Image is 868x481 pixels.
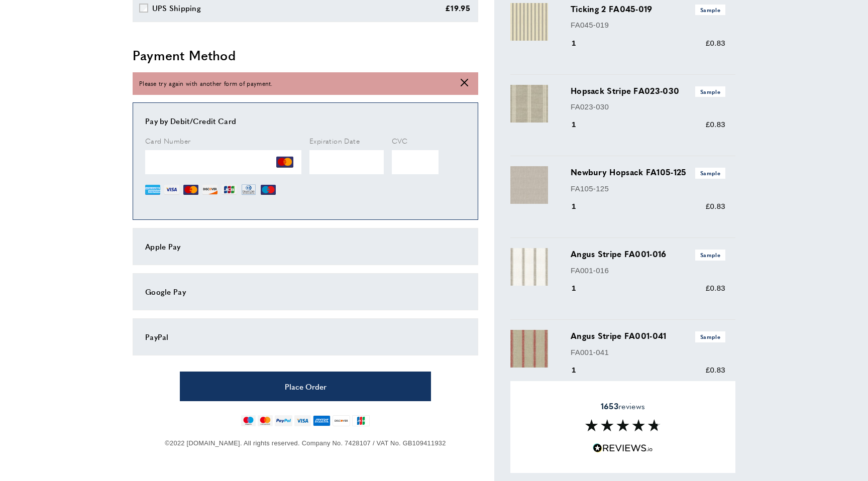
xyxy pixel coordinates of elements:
[601,400,618,411] strong: 1653
[571,37,590,49] div: 1
[313,415,331,426] img: american-express
[706,202,725,210] span: £0.83
[145,150,301,174] iframe: Secure Credit Card Frame - Credit Card Number
[706,284,725,292] span: £0.83
[241,182,257,197] img: DN.webp
[294,415,311,426] img: visa
[510,3,548,41] img: Ticking 2 FA045-019
[164,182,179,197] img: VI.webp
[601,401,645,411] span: reviews
[152,2,201,14] div: UPS Shipping
[145,331,466,343] div: PayPal
[571,85,725,97] h3: Hopsack Stripe FA023-030
[706,366,725,374] span: £0.83
[333,415,350,426] img: discover
[695,250,725,260] span: Sample
[261,182,276,197] img: MI.webp
[241,415,256,426] img: maestro
[695,86,725,97] span: Sample
[510,85,548,123] img: Hopsack Stripe FA023-030
[593,443,653,453] img: Reviews.io 5 stars
[571,19,725,31] p: FA045-019
[145,240,466,253] div: Apple Pay
[145,286,466,298] div: Google Pay
[571,248,725,260] h3: Angus Stripe FA001-016
[585,419,661,431] img: Reviews section
[180,372,431,401] button: Place Order
[571,118,590,131] div: 1
[275,415,292,426] img: paypal
[258,415,272,426] img: mastercard
[445,2,470,14] div: £19.95
[309,136,360,146] span: Expiration Date
[145,182,160,197] img: AE.webp
[145,136,190,146] span: Card Number
[276,154,293,171] img: MC.png
[510,166,548,204] img: Newbury Hopsack FA105-125
[695,331,725,342] span: Sample
[183,182,198,197] img: MC.webp
[571,183,725,195] p: FA105-125
[571,166,725,178] h3: Newbury Hopsack FA105-125
[139,79,273,88] span: Please try again with another form of payment.
[145,115,466,127] div: Pay by Debit/Credit Card
[133,46,478,64] h2: Payment Method
[571,364,590,376] div: 1
[695,5,725,15] span: Sample
[571,3,725,15] h3: Ticking 2 FA045-019
[165,439,446,447] span: ©2022 [DOMAIN_NAME]. All rights reserved. Company No. 7428107 / VAT No. GB109411932
[706,39,725,47] span: £0.83
[510,248,548,286] img: Angus Stripe FA001-016
[695,168,725,178] span: Sample
[571,101,725,113] p: FA023-030
[571,200,590,212] div: 1
[571,265,725,277] p: FA001-016
[571,330,725,342] h3: Angus Stripe FA001-041
[202,182,218,197] img: DI.webp
[222,182,237,197] img: JCB.webp
[510,330,548,368] img: Angus Stripe FA001-041
[392,150,439,174] iframe: Secure Credit Card Frame - CVV
[571,282,590,294] div: 1
[706,120,725,129] span: £0.83
[392,136,408,146] span: CVC
[571,346,725,358] p: FA001-041
[309,150,384,174] iframe: Secure Credit Card Frame - Expiration Date
[352,415,370,426] img: jcb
